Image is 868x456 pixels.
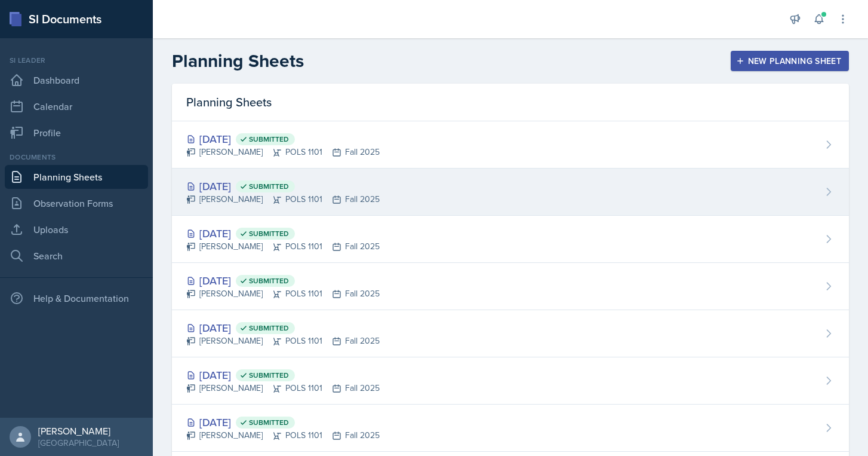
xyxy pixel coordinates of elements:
div: Si leader [5,55,148,66]
span: Submitted [249,229,289,238]
a: Observation Forms [5,191,148,215]
div: [GEOGRAPHIC_DATA] [38,437,119,449]
div: [PERSON_NAME] POLS 1101 Fall 2025 [186,429,380,442]
div: [DATE] [186,367,380,383]
span: Submitted [249,323,289,333]
div: [PERSON_NAME] POLS 1101 Fall 2025 [186,335,380,347]
div: [PERSON_NAME] POLS 1101 Fall 2025 [186,193,380,206]
span: Submitted [249,418,289,427]
div: Documents [5,152,148,163]
div: Planning Sheets [172,84,849,121]
div: [DATE] [186,273,380,289]
div: [DATE] [186,131,380,147]
span: Submitted [249,371,289,380]
a: Profile [5,121,148,145]
a: [DATE] Submitted [PERSON_NAME]POLS 1101Fall 2025 [172,121,849,169]
div: [PERSON_NAME] [38,425,119,437]
div: Help & Documentation [5,286,148,310]
a: [DATE] Submitted [PERSON_NAME]POLS 1101Fall 2025 [172,405,849,452]
span: Submitted [249,182,289,191]
div: [DATE] [186,178,380,194]
a: [DATE] Submitted [PERSON_NAME]POLS 1101Fall 2025 [172,263,849,310]
div: [PERSON_NAME] POLS 1101 Fall 2025 [186,287,380,300]
div: New Planning Sheet [738,56,841,66]
a: [DATE] Submitted [PERSON_NAME]POLS 1101Fall 2025 [172,216,849,263]
a: [DATE] Submitted [PERSON_NAME]POLS 1101Fall 2025 [172,357,849,405]
a: Dashboard [5,68,148,92]
div: [DATE] [186,225,380,241]
a: Calendar [5,94,148,118]
a: [DATE] Submitted [PERSON_NAME]POLS 1101Fall 2025 [172,169,849,216]
a: Uploads [5,218,148,241]
div: [DATE] [186,320,380,336]
a: [DATE] Submitted [PERSON_NAME]POLS 1101Fall 2025 [172,310,849,357]
button: New Planning Sheet [731,51,849,71]
div: [PERSON_NAME] POLS 1101 Fall 2025 [186,146,380,158]
span: Submitted [249,134,289,144]
div: [DATE] [186,414,380,430]
h2: Planning Sheets [172,50,304,72]
a: Search [5,244,148,268]
a: Planning Sheets [5,165,148,189]
span: Submitted [249,276,289,286]
div: [PERSON_NAME] POLS 1101 Fall 2025 [186,382,380,394]
div: [PERSON_NAME] POLS 1101 Fall 2025 [186,240,380,253]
